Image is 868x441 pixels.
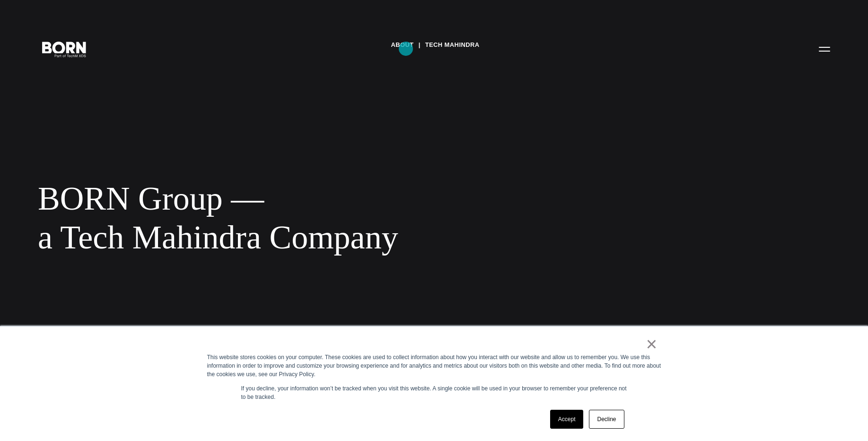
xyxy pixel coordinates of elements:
[646,340,658,348] a: ×
[391,38,413,52] a: About
[813,39,836,59] button: Open
[589,410,624,429] a: Decline
[38,179,577,256] div: BORN Group — a Tech Mahindra Company
[550,410,584,429] a: Accept
[241,384,627,401] p: If you decline, your information won’t be tracked when you visit this website. A single cookie wi...
[207,353,661,379] div: This website stores cookies on your computer. These cookies are used to collect information about...
[425,38,480,52] a: Tech Mahindra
